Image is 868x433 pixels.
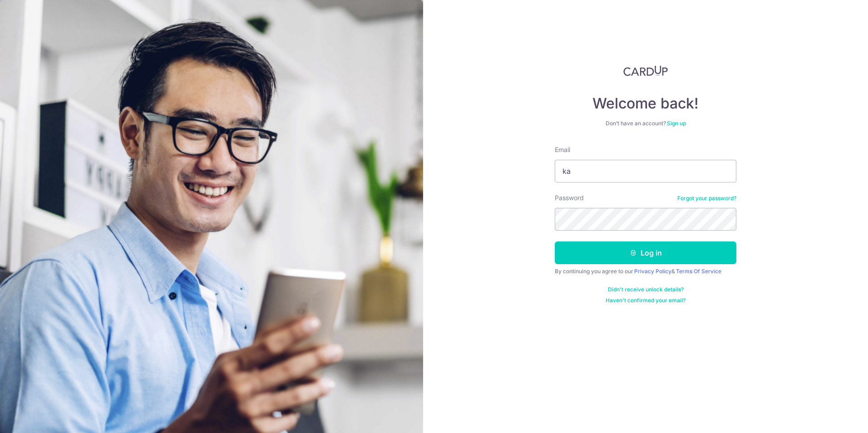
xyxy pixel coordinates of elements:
a: Didn't receive unlock details? [608,286,684,293]
h4: Welcome back! [555,94,736,113]
button: Log in [555,241,736,264]
input: Enter your Email [555,160,736,182]
img: CardUp Logo [623,65,668,76]
div: Don’t have an account? [555,120,736,127]
div: By continuing you agree to our & [555,268,736,275]
label: Email [555,145,570,154]
a: Haven't confirmed your email? [606,297,686,304]
a: Terms Of Service [676,268,721,275]
a: Forgot your password? [677,195,736,202]
a: Privacy Policy [634,268,671,275]
a: Sign up [667,120,686,127]
label: Password [555,193,584,202]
